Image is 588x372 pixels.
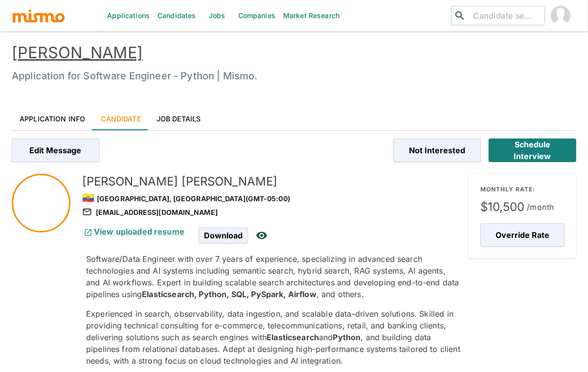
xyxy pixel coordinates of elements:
[82,207,461,218] div: [EMAIL_ADDRESS][DOMAIN_NAME]
[480,186,565,193] p: MONTHLY RATE:
[82,174,461,189] h5: [PERSON_NAME] [PERSON_NAME]
[93,107,148,130] a: Candidate
[86,308,461,367] p: Experienced in search, observability, data ingestion, and scalable data-driven solutions. Skilled...
[82,189,461,206] div: [GEOGRAPHIC_DATA], [GEOGRAPHIC_DATA] (GMT-05:00)
[82,192,94,204] span: 🇪🇨
[12,68,576,84] h6: Application for Software Engineer - Python | Mismo.
[470,9,541,23] input: Candidate search
[142,289,317,299] strong: Elasticsearch, Python, SQL, PySpark, Airflow
[12,43,143,62] a: [PERSON_NAME]
[12,107,93,130] a: Application Info
[82,227,184,236] a: View uploaded resume
[199,231,248,239] a: Download
[489,139,576,162] button: Schedule Interview
[333,332,361,342] strong: Python
[480,199,565,215] span: $10,500
[12,8,66,23] img: logo
[149,107,209,130] a: Job Details
[393,139,481,162] button: Not Interested
[199,228,248,243] span: Download
[86,253,461,300] p: Software/Data Engineer with over 7 years of experience, specializing in advanced search technolog...
[480,223,565,247] button: Override Rate
[267,332,319,342] strong: Elasticsearch
[12,139,99,162] button: Edit Message
[551,6,570,25] img: Carmen Vilachá
[527,200,554,214] span: /month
